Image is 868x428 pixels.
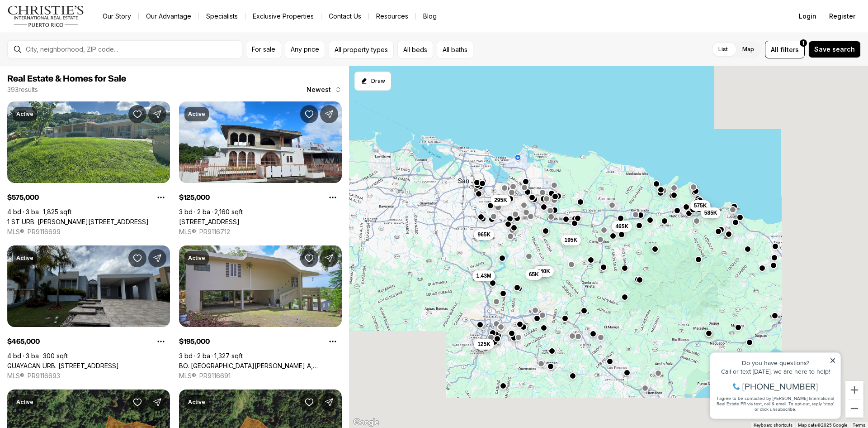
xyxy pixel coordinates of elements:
[245,10,321,23] a: Exclusive Properties
[494,197,507,204] span: 295K
[148,105,166,123] button: Share Property
[7,74,126,83] span: Real Estate & Homes for Sale
[148,249,166,267] button: Share Property
[529,271,539,278] span: 65K
[16,111,33,118] p: Active
[701,207,721,218] button: 585K
[565,236,578,244] span: 195K
[476,272,491,279] span: 1.43M
[95,10,138,23] a: Our Story
[300,393,318,411] button: Save Property: CARR 181 BO MASAS KM 13 HM2 #LOTE 4
[735,41,761,58] label: Map
[16,255,33,262] p: Active
[188,111,205,118] p: Active
[7,5,85,27] img: logo
[704,209,717,216] span: 585K
[808,41,861,58] button: Save search
[9,29,131,35] div: Call or text [DATE], we are here to help!
[179,218,240,226] a: 28 TURABO GARDENS, CAGUAS PR, 00725
[814,46,855,53] span: Save search
[711,41,735,58] label: List
[780,45,799,54] span: filters
[16,399,33,406] p: Active
[416,10,444,23] a: Blog
[7,86,38,93] p: 393 results
[285,41,325,58] button: Any price
[477,231,491,238] span: 965K
[354,72,391,91] button: Start drawing
[11,56,129,73] span: I agree to be contacted by [PERSON_NAME] International Real Estate PR via text, call & email. To ...
[694,202,707,209] span: 575K
[845,381,863,399] button: Zoom in
[320,105,338,123] button: Share Property
[798,423,847,428] span: Map data ©2025 Google
[300,249,318,267] button: Save Property: BO. SANTA CRUZ LOTE A
[128,393,146,411] button: Save Property: Carr 181 BO MASA KM 13 HM 2 #Lote 3
[252,46,275,53] span: For sale
[824,7,861,25] button: Register
[845,399,863,418] button: Zoom out
[397,41,433,58] button: All beds
[152,332,170,351] button: Property options
[324,332,342,351] button: Property options
[329,41,394,58] button: All property types
[437,41,473,58] button: All baths
[474,229,494,240] button: 965K
[690,200,711,211] button: 575K
[148,393,166,411] button: Share Property
[301,81,347,99] button: Newest
[324,188,342,207] button: Property options
[525,269,542,280] button: 65K
[320,249,338,267] button: Share Property
[7,218,149,226] a: 1 ST URB. LINDA MAR II #19, RIO GRANDE PR, 00745
[561,235,581,245] button: 195K
[369,10,415,23] a: Resources
[491,195,511,206] button: 295K
[533,266,554,277] button: 240K
[199,10,245,23] a: Specialists
[188,255,205,262] p: Active
[291,46,319,53] span: Any price
[537,268,550,275] span: 240K
[7,362,119,370] a: GUAYACAN URB. VISTAS DE RIO GRANDE 2 #464, RIO GRANDE PR, 00745
[612,221,632,232] button: 465K
[307,86,331,93] span: Newest
[9,20,131,27] div: Do you have questions?
[139,10,198,23] a: Our Advantage
[477,341,491,348] span: 125K
[188,399,205,406] p: Active
[128,105,146,123] button: Save Property: 1 ST URB. LINDA MAR II #19
[128,249,146,267] button: Save Property: GUAYACAN URB. VISTAS DE RIO GRANDE 2 #464
[799,13,816,20] span: Login
[793,7,822,25] button: Login
[246,41,281,58] button: For sale
[771,45,778,54] span: All
[179,362,342,370] a: BO. SANTA CRUZ LOTE A, CAROLINA PR, 00985
[853,423,865,428] a: Terms (opens in new tab)
[474,339,494,350] button: 125K
[152,188,170,207] button: Property options
[802,39,804,47] span: 1
[300,105,318,123] button: Save Property: 28 TURABO GARDENS
[321,10,368,23] button: Contact Us
[615,223,628,230] span: 465K
[829,13,855,20] span: Register
[472,270,495,281] button: 1.43M
[320,393,338,411] button: Share Property
[37,43,113,52] span: [PHONE_NUMBER]
[765,41,805,58] button: Allfilters1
